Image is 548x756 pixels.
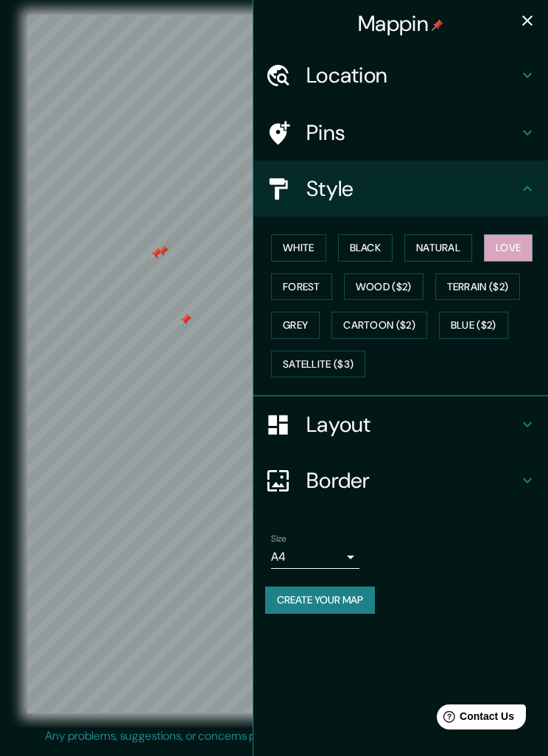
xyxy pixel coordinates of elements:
[306,411,519,438] h4: Layout
[27,15,521,713] canvas: Map
[344,273,424,301] button: Wood ($2)
[253,47,548,103] div: Location
[435,273,521,301] button: Terrain ($2)
[338,234,393,262] button: Black
[45,727,498,745] p: Any problems, suggestions, or concerns please email .
[404,234,472,262] button: Natural
[439,312,508,339] button: Blue ($2)
[358,10,443,37] h4: Mappin
[271,234,326,262] button: White
[271,351,365,378] button: Satellite ($3)
[253,452,548,508] div: Border
[417,699,532,740] iframe: Help widget launcher
[253,105,548,161] div: Pins
[306,119,519,146] h4: Pins
[306,175,519,202] h4: Style
[253,396,548,452] div: Layout
[271,273,332,301] button: Forest
[265,587,375,614] button: Create your map
[432,19,443,31] img: pin-icon.png
[306,62,519,88] h4: Location
[331,312,427,339] button: Cartoon ($2)
[271,533,287,545] label: Size
[253,161,548,217] div: Style
[271,545,359,569] div: A4
[271,312,320,339] button: Grey
[484,234,533,262] button: Love
[306,467,519,494] h4: Border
